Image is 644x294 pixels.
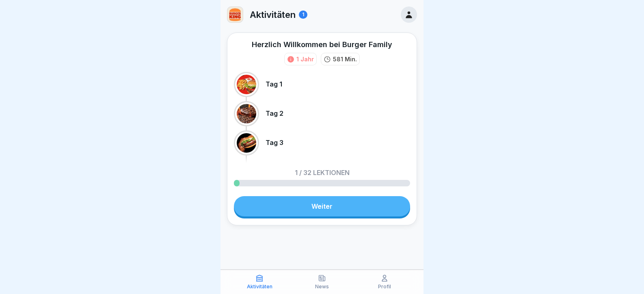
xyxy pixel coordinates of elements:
[234,196,410,216] a: Weiter
[227,7,243,22] img: w2f18lwxr3adf3talrpwf6id.png
[250,9,296,20] p: Aktivitäten
[315,284,329,290] p: News
[378,284,391,290] p: Profil
[266,110,283,117] p: Tag 2
[247,284,272,290] p: Aktivitäten
[252,39,392,50] div: Herzlich Willkommen bei Burger Family
[266,80,282,88] p: Tag 1
[333,55,357,63] p: 581 Min.
[296,55,314,63] div: 1 Jahr
[295,169,350,176] p: 1 / 32 Lektionen
[266,139,283,147] p: Tag 3
[299,11,307,19] div: 1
